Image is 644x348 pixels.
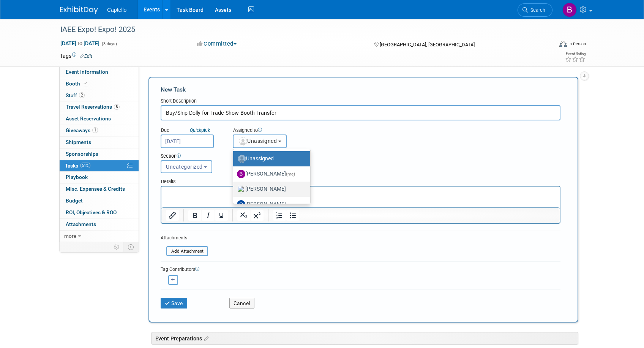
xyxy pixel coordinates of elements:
[161,134,214,148] input: Due Date
[233,134,287,148] button: Unassigned
[161,127,221,134] div: Due
[60,40,100,47] span: [DATE] [DATE]
[60,183,139,195] a: Misc. Expenses & Credits
[66,151,98,157] span: Sponsorships
[123,242,139,252] td: Toggle Event Tabs
[64,233,76,239] span: more
[188,210,201,221] button: Bold
[66,81,89,87] span: Booth
[161,160,212,173] button: Uncategorized
[60,137,139,148] a: Shipments
[161,187,560,207] iframe: Rich Text Area
[66,209,117,215] span: ROI, Objectives & ROO
[233,127,324,134] div: Assigned to
[107,7,126,13] span: Captello
[251,210,264,221] button: Superscript
[60,66,139,78] a: Event Information
[60,6,98,14] img: ExhibitDay
[202,334,208,342] a: Edit sections
[237,170,245,178] img: B.jpg
[194,40,240,48] button: Committed
[161,98,560,105] div: Short Description
[229,298,254,308] button: Cancel
[60,207,139,218] a: ROI, Objectives & ROO
[60,219,139,230] a: Attachments
[66,127,98,133] span: Giveaways
[66,198,83,204] span: Budget
[188,127,212,133] a: Quickpick
[161,265,560,273] div: Tag Contributors
[92,127,98,133] span: 1
[66,174,88,180] span: Playbook
[161,85,560,94] div: New Task
[237,153,303,165] label: Unassigned
[66,186,125,192] span: Misc. Expenses & Credits
[508,40,586,51] div: Event Format
[161,105,560,120] input: Name of task or a short description
[66,104,120,110] span: Travel Reservations
[286,210,299,221] button: Bullet list
[60,195,139,207] a: Budget
[237,183,303,195] label: [PERSON_NAME]
[559,41,567,47] img: Format-Inperson.png
[161,175,560,186] div: Details
[273,210,286,221] button: Numbered list
[60,125,139,136] a: Giveaways1
[565,52,586,56] div: Event Rating
[80,163,90,168] span: 51%
[66,69,108,75] span: Event Information
[110,242,123,252] td: Personalize Event Tab Strip
[84,81,87,85] i: Booth reservation complete
[66,221,96,227] span: Attachments
[238,138,277,144] span: Unassigned
[380,42,475,47] span: [GEOGRAPHIC_DATA], [GEOGRAPHIC_DATA]
[79,92,85,98] span: 2
[161,153,526,160] div: Section
[161,298,187,308] button: Save
[237,168,303,180] label: [PERSON_NAME]
[60,231,139,242] a: more
[528,7,545,13] span: Search
[60,113,139,125] a: Asset Reservations
[518,3,552,17] a: Search
[237,200,245,209] img: O.jpg
[215,210,228,221] button: Underline
[286,171,295,177] span: (me)
[562,3,577,17] img: Brad Froese
[151,332,578,345] div: Event Preparations
[202,210,215,221] button: Italic
[60,52,92,60] td: Tags
[60,172,139,183] a: Playbook
[568,41,586,47] div: In-Person
[66,92,85,98] span: Staff
[66,115,111,122] span: Asset Reservations
[238,155,246,163] img: Unassigned-User-Icon.png
[60,90,139,101] a: Staff2
[80,54,92,59] a: Edit
[60,78,139,90] a: Booth
[237,210,250,221] button: Subscript
[190,127,201,133] i: Quick
[101,41,117,46] span: (3 days)
[58,23,541,36] div: IAEE Expo! Expo! 2025
[237,198,303,210] label: [PERSON_NAME]
[60,160,139,172] a: Tasks51%
[60,101,139,113] a: Travel Reservations8
[60,149,139,160] a: Sponsorships
[65,163,90,169] span: Tasks
[166,164,203,170] span: Uncategorized
[76,40,84,46] span: to
[161,235,208,241] div: Attachments
[66,139,91,145] span: Shipments
[114,104,120,110] span: 8
[166,210,179,221] button: Insert/edit link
